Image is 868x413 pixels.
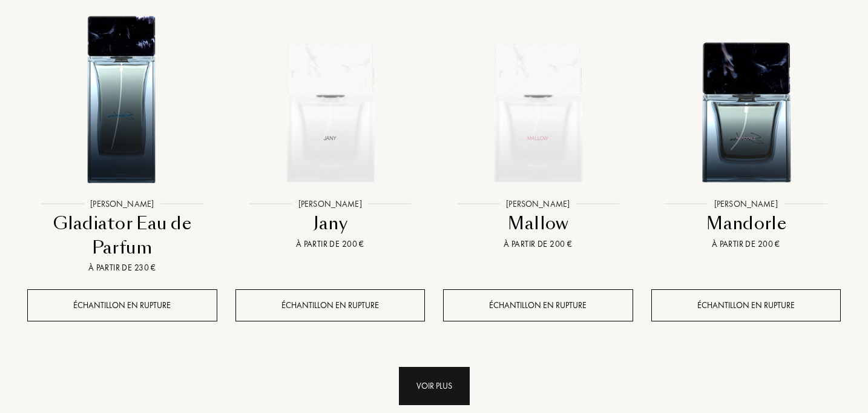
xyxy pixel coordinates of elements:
img: Jany Sora Dora [237,4,424,191]
div: Échantillon en rupture [27,289,217,321]
div: À partir de 200 € [656,238,837,250]
div: Gladiator Eau de Parfum [32,212,212,260]
div: Échantillon en rupture [443,289,633,321]
img: Gladiator Eau de Parfum Sora Dora [28,4,215,191]
div: À partir de 230 € [32,261,212,274]
div: Échantillon en rupture [651,289,841,321]
div: Voir plus [399,367,470,405]
img: Mallow Sora Dora [444,4,631,191]
div: Échantillon en rupture [235,289,426,321]
div: À partir de 200 € [240,238,421,250]
img: Mandorle Sora Dora [653,4,840,191]
div: À partir de 200 € [448,238,628,250]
